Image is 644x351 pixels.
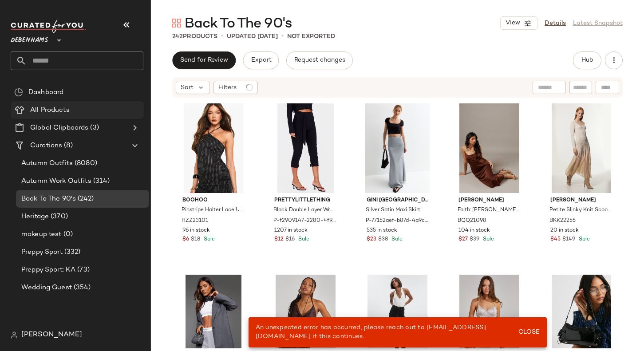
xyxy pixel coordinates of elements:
[91,176,110,186] span: (314)
[172,19,181,28] img: svg%3e
[562,236,575,244] span: $149
[285,236,295,244] span: $16
[549,206,612,214] span: Petite Slinky Knit Scooped Neck Sheer Detail Maxi Dress
[366,217,428,225] span: P-77152aef-b87d-4a9c-9387-9a9a14654f66
[30,123,88,133] span: Global Clipboards
[458,217,486,225] span: BQQ21098
[172,51,236,69] button: Send for Review
[21,176,91,186] span: Autumn Work Outfits
[481,237,494,242] span: Sale
[172,33,183,40] span: 242
[72,283,91,293] span: (354)
[577,237,590,242] span: Sale
[274,197,336,205] span: PrettyLittleThing
[21,158,73,169] span: Autumn Outfits
[366,206,420,214] span: Silver Satin Maxi Skirt
[518,329,539,336] span: Close
[256,324,486,340] span: An unexpected error has occurred, please reach out to [EMAIL_ADDRESS][DOMAIN_NAME] if this contin...
[549,217,576,225] span: BKK22255
[182,227,210,235] span: 96 in stock
[287,32,335,41] p: Not Exported
[458,206,520,214] span: Faith: [PERSON_NAME] Covered Buckle High Block Heeled Sandals
[21,330,82,340] span: [PERSON_NAME]
[88,123,99,133] span: (3)
[573,51,601,69] button: Hub
[514,324,543,340] button: Close
[550,197,612,205] span: [PERSON_NAME]
[75,265,90,275] span: (73)
[191,236,200,244] span: $18
[470,236,479,244] span: $39
[21,265,75,275] span: Preppy Sport: KA
[73,158,97,169] span: (8080)
[21,229,62,240] span: makeup test
[62,229,73,240] span: (0)
[281,31,284,42] span: •
[550,236,561,244] span: $45
[21,212,49,222] span: Heritage
[367,197,429,205] span: Gini [GEOGRAPHIC_DATA]
[451,103,528,193] img: bqq21098_champagne_xl
[458,236,468,244] span: $27
[286,51,353,69] button: Request changes
[218,83,237,92] span: Filters
[11,20,86,33] img: cfy_white_logo.C9jOOHJF.svg
[49,212,68,222] span: (370)
[181,83,194,92] span: Sort
[390,237,403,242] span: Sale
[182,206,244,214] span: Pinstripe Halter Lace Up Top
[458,227,490,235] span: 104 in stock
[28,87,63,98] span: Dashboard
[250,57,271,64] span: Export
[21,247,63,257] span: Preppy Sport
[202,237,215,242] span: Sale
[11,30,48,46] span: Debenhams
[274,236,284,244] span: $12
[294,57,345,64] span: Request changes
[227,32,278,41] p: updated [DATE]
[243,51,279,69] button: Export
[296,237,309,242] span: Sale
[11,331,18,339] img: svg%3e
[267,103,344,193] img: m5063552452661_black_xl
[550,227,579,235] span: 20 in stock
[581,57,593,64] span: Hub
[21,283,72,293] span: Wedding Guest
[172,32,217,41] div: Products
[76,194,94,204] span: (242)
[175,103,252,193] img: hzz23101_black_xl
[273,206,336,214] span: Black Double Layer Wrap Waist Capri Leggings
[221,31,223,42] span: •
[182,197,245,205] span: boohoo
[30,141,62,151] span: Curations
[378,236,388,244] span: $38
[63,247,81,257] span: (332)
[273,217,336,225] span: P-f2909147-2280-4f9e-a708-efd9c01b796e
[62,141,72,151] span: (8)
[185,15,292,33] span: Back To The 90's
[367,227,397,235] span: 535 in stock
[30,105,70,115] span: All Products
[360,103,436,193] img: m5055753979450_silver_xl
[14,88,23,97] img: svg%3e
[458,197,521,205] span: [PERSON_NAME]
[21,194,76,204] span: Back To The 90's
[180,57,228,64] span: Send for Review
[545,19,566,28] a: Details
[543,103,620,193] img: bkk22255_ivory_xl
[367,236,376,244] span: $23
[500,16,537,30] button: View
[182,217,208,225] span: HZZ23101
[182,236,189,244] span: $6
[274,227,308,235] span: 1207 in stock
[505,20,520,27] span: View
